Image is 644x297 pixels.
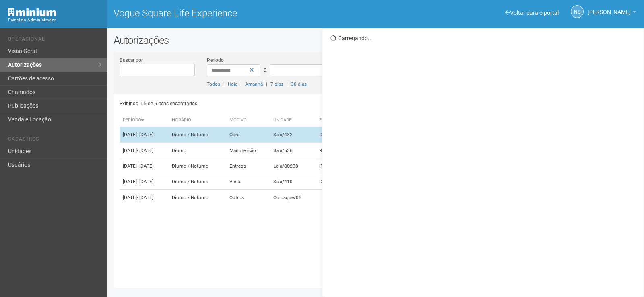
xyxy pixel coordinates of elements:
[226,114,270,127] th: Motivo
[316,114,475,127] th: Empresa
[120,57,143,64] label: Buscar por
[8,8,56,16] img: Minium
[207,57,224,64] label: Período
[120,174,169,190] td: [DATE]
[120,98,374,110] div: Exibindo 1-5 de 5 itens encontrados
[226,143,270,158] td: Manutenção
[588,1,631,15] span: Nicolle Silva
[226,190,270,205] td: Outros
[120,114,169,127] th: Período
[169,158,226,174] td: Diurno / Noturno
[114,8,370,18] h1: Vogue Square Life Experience
[588,10,636,16] a: [PERSON_NAME]
[169,127,226,143] td: Diurno / Noturno
[270,127,316,143] td: Sala/432
[226,127,270,143] td: Obra
[120,127,169,143] td: [DATE]
[8,136,101,145] li: Cadastros
[137,132,153,137] span: - [DATE]
[266,81,267,87] span: |
[114,34,638,46] h2: Autorizações
[287,81,288,87] span: |
[330,35,638,42] div: Carregando...
[137,163,153,169] span: - [DATE]
[137,195,153,200] span: - [DATE]
[245,81,263,87] a: Amanhã
[316,143,475,158] td: Rede ML (MAGACHO)
[169,190,226,205] td: Diurno / Noturno
[120,158,169,174] td: [DATE]
[137,147,153,153] span: - [DATE]
[316,127,475,143] td: DRA [PERSON_NAME] DERMARTOLOGIA INTEGRADA
[223,81,225,87] span: |
[505,10,559,16] a: Voltar para o portal
[270,174,316,190] td: Sala/410
[270,190,316,205] td: Quiosque/05
[226,174,270,190] td: Visita
[226,158,270,174] td: Entrega
[169,143,226,158] td: Diurno
[169,174,226,190] td: Diurno / Noturno
[137,179,153,184] span: - [DATE]
[270,158,316,174] td: Loja/SS208
[264,66,267,73] span: a
[8,36,101,45] li: Operacional
[316,174,475,190] td: Dr. [PERSON_NAME] e Dra. Thaysa Caldas
[8,16,101,24] div: Painel do Administrador
[270,81,283,87] a: 7 dias
[120,143,169,158] td: [DATE]
[228,81,237,87] a: Hoje
[270,114,316,127] th: Unidade
[207,81,220,87] a: Todos
[120,190,169,205] td: [DATE]
[291,81,307,87] a: 30 dias
[241,81,242,87] span: |
[270,143,316,158] td: Sala/536
[571,5,584,18] a: NS
[316,158,475,174] td: [PERSON_NAME]
[169,114,226,127] th: Horário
